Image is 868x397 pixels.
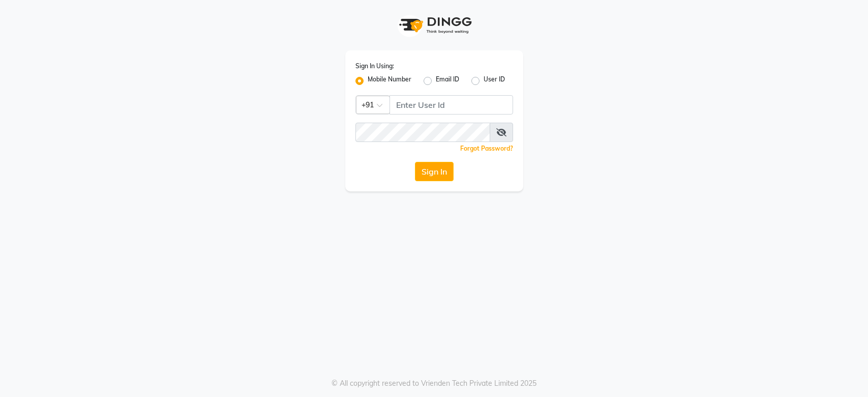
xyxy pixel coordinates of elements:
input: Username [390,95,513,115]
button: Sign In [415,162,454,181]
label: Email ID [436,75,459,87]
label: Mobile Number [368,75,411,87]
label: Sign In Using: [355,62,394,71]
label: User ID [484,75,505,87]
a: Forgot Password? [460,145,513,152]
input: Username [355,123,490,142]
img: logo1.svg [394,10,475,40]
